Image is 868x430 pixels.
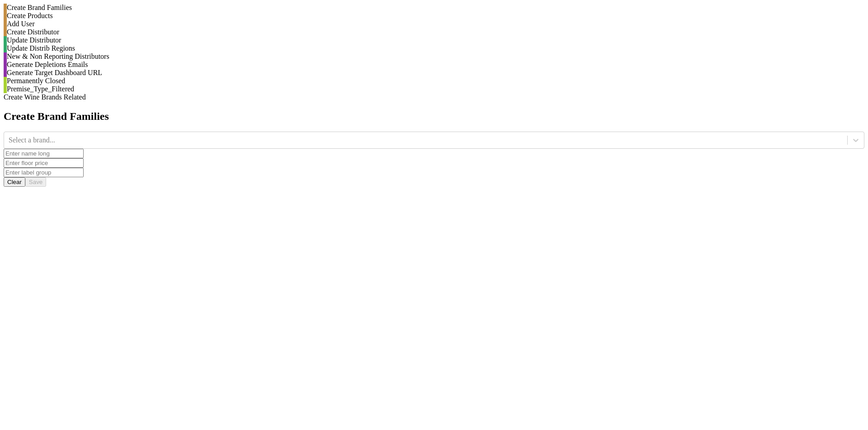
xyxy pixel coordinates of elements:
[7,85,864,93] div: Premise_Type_Filtered
[25,177,46,187] button: Save
[7,20,864,28] div: Add User
[7,44,864,52] div: Update Distrib Regions
[4,177,25,187] button: Clear
[7,77,864,85] div: Permanently Closed
[4,110,864,123] h2: Create Brand Families
[4,93,864,101] div: Create Wine Brands Related
[7,36,864,44] div: Update Distributor
[4,158,84,168] input: Enter floor price
[7,61,864,69] div: Generate Depletions Emails
[4,168,84,177] input: Enter label group
[7,52,864,61] div: New & Non Reporting Distributors
[7,69,864,77] div: Generate Target Dashboard URL
[7,12,864,20] div: Create Products
[4,149,84,158] input: Enter name long
[7,4,864,12] div: Create Brand Families
[7,28,864,36] div: Create Distributor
